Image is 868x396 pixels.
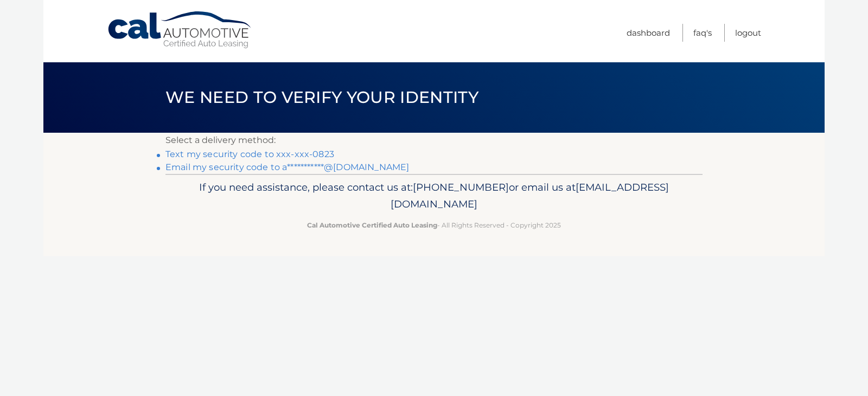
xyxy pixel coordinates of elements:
[165,133,703,148] p: Select a delivery method:
[693,24,712,42] a: FAQ's
[307,221,437,229] strong: Cal Automotive Certified Auto Leasing
[165,87,478,107] span: We need to verify your identity
[173,219,695,231] p: - All Rights Reserved - Copyright 2025
[413,181,509,193] span: [PHONE_NUMBER]
[173,179,695,213] p: If you need assistance, please contact us at: or email us at
[627,24,670,42] a: Dashboard
[735,24,761,42] a: Logout
[165,149,334,159] a: Text my security code to xxx-xxx-0823
[107,11,253,49] a: Cal Automotive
